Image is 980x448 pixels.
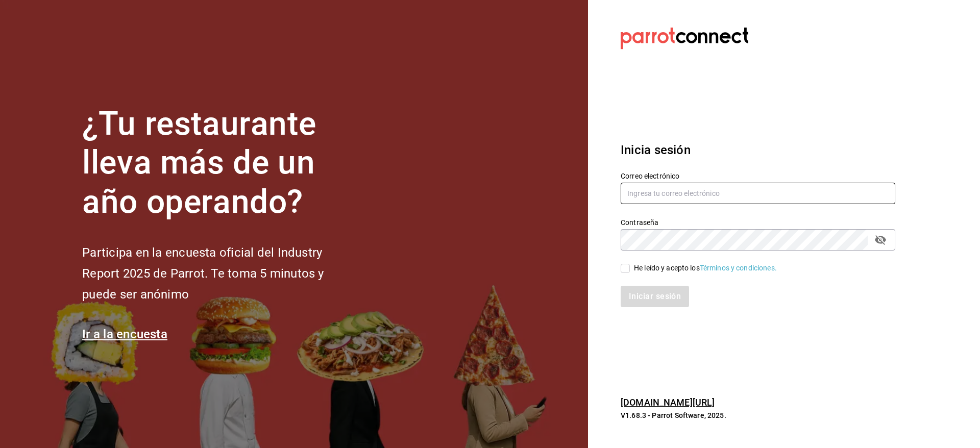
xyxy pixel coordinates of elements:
[82,242,358,305] h2: Participa en la encuesta oficial del Industry Report 2025 de Parrot. Te toma 5 minutos y puede se...
[700,264,777,272] a: Términos y condiciones.
[82,327,167,341] a: Ir a la encuesta
[872,231,889,248] button: passwordField
[634,263,777,273] div: He leído y acepto los
[621,397,715,408] a: [DOMAIN_NAME][URL]
[621,410,895,420] p: V1.68.3 - Parrot Software, 2025.
[621,183,895,204] input: Ingresa tu correo electrónico
[621,172,895,179] label: Correo electrónico
[82,105,358,222] h1: ¿Tu restaurante lleva más de un año operando?
[621,218,895,226] label: Contraseña
[621,141,895,159] h3: Inicia sesión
